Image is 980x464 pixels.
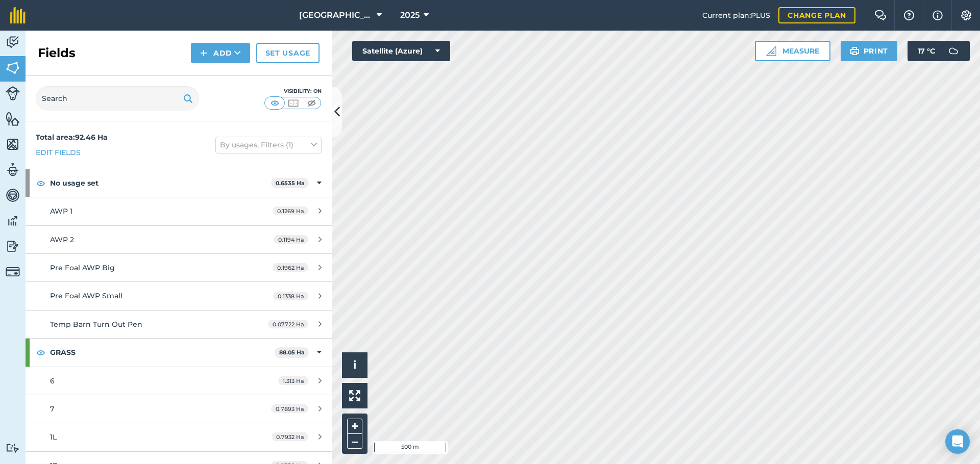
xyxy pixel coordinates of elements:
[6,86,20,100] img: svg+xml;base64,PD94bWwgdmVyc2lvbj0iMS4wIiBlbmNvZGluZz0idXRmLTgiPz4KPCEtLSBHZW5lcmF0b3I6IEFkb2JlIE...
[299,9,373,21] span: [GEOGRAPHIC_DATA]
[874,10,887,20] img: Two speech bubbles overlapping with the left bubble in the forefront
[273,292,308,300] span: 0.1338 Ha
[256,43,320,63] a: Set usage
[352,41,450,61] button: Satellite (Azure)
[26,282,332,310] a: Pre Foal AWP Small0.1338 Ha
[26,197,332,225] a: AWP 10.1269 Ha
[50,291,122,300] span: Pre Foal AWP Small
[918,41,935,61] span: 17 ° C
[276,179,305,187] strong: 0.6535 Ha
[26,423,332,451] a: 1L0.7932 Ha
[6,188,20,203] img: svg+xml;base64,PD94bWwgdmVyc2lvbj0iMS4wIiBlbmNvZGluZz0idXRmLTgiPz4KPCEtLSBHZW5lcmF0b3I6IEFkb2JlIE...
[272,432,308,441] span: 0.7932 Ha
[766,46,776,56] img: Ruler icon
[850,45,860,57] img: svg+xml;base64,PHN2ZyB4bWxucz0iaHR0cDovL3d3dy53My5vcmcvMjAwMC9zdmciIHdpZHRoPSIxOSIgaGVpZ2h0PSIyNC...
[50,339,275,366] strong: GRASS
[26,169,332,197] div: No usage set0.6535 Ha
[50,235,74,244] span: AWP 2
[400,9,420,21] span: 2025
[305,98,318,108] img: svg+xml;base64,PHN2ZyB4bWxucz0iaHR0cDovL3d3dy53My5vcmcvMjAwMC9zdmciIHdpZHRoPSI1MCIgaGVpZ2h0PSI0MC...
[778,7,855,23] a: Change plan
[6,111,20,126] img: svg+xml;base64,PHN2ZyB4bWxucz0iaHR0cDovL3d3dy53My5vcmcvMjAwMC9zdmciIHdpZHRoPSI1NiIgaGVpZ2h0PSI2MC...
[50,320,142,329] span: Temp Barn Turn Out Pen
[26,395,332,423] a: 70.7893 Ha
[268,98,281,108] img: svg+xml;base64,PHN2ZyB4bWxucz0iaHR0cDovL3d3dy53My5vcmcvMjAwMC9zdmciIHdpZHRoPSI1MCIgaGVpZ2h0PSI0MC...
[6,137,20,152] img: svg+xml;base64,PHN2ZyB4bWxucz0iaHR0cDovL3d3dy53My5vcmcvMjAwMC9zdmciIHdpZHRoPSI1NiIgaGVpZ2h0PSI2MC...
[10,7,26,23] img: fieldmargin Logo
[264,87,322,95] div: Visibility: On
[38,45,76,61] h2: Fields
[26,311,332,338] a: Temp Barn Turn Out Pen0.07722 Ha
[347,434,362,449] button: –
[279,349,305,356] strong: 88.05 Ha
[6,213,20,228] img: svg+xml;base64,PD94bWwgdmVyc2lvbj0iMS4wIiBlbmNvZGluZz0idXRmLTgiPz4KPCEtLSBHZW5lcmF0b3I6IEFkb2JlIE...
[200,47,207,59] img: svg+xml;base64,PHN2ZyB4bWxucz0iaHR0cDovL3d3dy53My5vcmcvMjAwMC9zdmciIHdpZHRoPSIxNCIgaGVpZ2h0PSIyNC...
[36,86,199,111] input: Search
[347,419,362,434] button: +
[342,352,367,378] button: i
[36,147,81,158] a: Edit fields
[26,339,332,366] div: GRASS88.05 Ha
[215,137,322,153] button: By usages, Filters (1)
[26,367,332,395] a: 61.313 Ha
[702,10,770,21] span: Current plan : PLUS
[349,390,360,401] img: Four arrows, one pointing top left, one top right, one bottom right and the last bottom left
[50,376,55,385] span: 6
[50,263,115,272] span: Pre Foal AWP Big
[36,346,45,358] img: svg+xml;base64,PHN2ZyB4bWxucz0iaHR0cDovL3d3dy53My5vcmcvMjAwMC9zdmciIHdpZHRoPSIxOCIgaGVpZ2h0PSIyNC...
[26,254,332,281] a: Pre Foal AWP Big0.1962 Ha
[26,226,332,253] a: AWP 20.1194 Ha
[903,10,915,20] img: A question mark icon
[274,235,308,244] span: 0.1194 Ha
[353,358,356,371] span: i
[271,404,308,413] span: 0.7893 Ha
[287,98,300,108] img: svg+xml;base64,PHN2ZyB4bWxucz0iaHR0cDovL3d3dy53My5vcmcvMjAwMC9zdmciIHdpZHRoPSI1MCIgaGVpZ2h0PSI0MC...
[945,429,970,454] div: Open Intercom Messenger
[933,9,943,21] img: svg+xml;base64,PHN2ZyB4bWxucz0iaHR0cDovL3d3dy53My5vcmcvMjAwMC9zdmciIHdpZHRoPSIxNyIgaGVpZ2h0PSIxNy...
[36,133,108,142] strong: Total area : 92.46 Ha
[6,162,20,177] img: svg+xml;base64,PD94bWwgdmVyc2lvbj0iMS4wIiBlbmNvZGluZz0idXRmLTgiPz4KPCEtLSBHZW5lcmF0b3I6IEFkb2JlIE...
[50,432,57,442] span: 1L
[755,41,830,61] button: Measure
[36,177,45,189] img: svg+xml;base64,PHN2ZyB4bWxucz0iaHR0cDovL3d3dy53My5vcmcvMjAwMC9zdmciIHdpZHRoPSIxOCIgaGVpZ2h0PSIyNC...
[841,41,898,61] button: Print
[6,443,20,453] img: svg+xml;base64,PD94bWwgdmVyc2lvbj0iMS4wIiBlbmNvZGluZz0idXRmLTgiPz4KPCEtLSBHZW5lcmF0b3I6IEFkb2JlIE...
[273,263,308,272] span: 0.1962 Ha
[50,207,72,216] span: AWP 1
[960,10,972,20] img: A cog icon
[6,60,20,75] img: svg+xml;base64,PHN2ZyB4bWxucz0iaHR0cDovL3d3dy53My5vcmcvMjAwMC9zdmciIHdpZHRoPSI1NiIgaGVpZ2h0PSI2MC...
[6,35,20,50] img: svg+xml;base64,PD94bWwgdmVyc2lvbj0iMS4wIiBlbmNvZGluZz0idXRmLTgiPz4KPCEtLSBHZW5lcmF0b3I6IEFkb2JlIE...
[183,92,193,105] img: svg+xml;base64,PHN2ZyB4bWxucz0iaHR0cDovL3d3dy53My5vcmcvMjAwMC9zdmciIHdpZHRoPSIxOSIgaGVpZ2h0PSIyNC...
[50,404,54,414] span: 7
[268,320,308,328] span: 0.07722 Ha
[908,41,970,61] button: 17 °C
[278,376,308,385] span: 1.313 Ha
[6,239,20,254] img: svg+xml;base64,PD94bWwgdmVyc2lvbj0iMS4wIiBlbmNvZGluZz0idXRmLTgiPz4KPCEtLSBHZW5lcmF0b3I6IEFkb2JlIE...
[50,169,271,197] strong: No usage set
[191,43,250,63] button: Add
[273,207,308,215] span: 0.1269 Ha
[6,265,20,279] img: svg+xml;base64,PD94bWwgdmVyc2lvbj0iMS4wIiBlbmNvZGluZz0idXRmLTgiPz4KPCEtLSBHZW5lcmF0b3I6IEFkb2JlIE...
[943,41,964,61] img: svg+xml;base64,PD94bWwgdmVyc2lvbj0iMS4wIiBlbmNvZGluZz0idXRmLTgiPz4KPCEtLSBHZW5lcmF0b3I6IEFkb2JlIE...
